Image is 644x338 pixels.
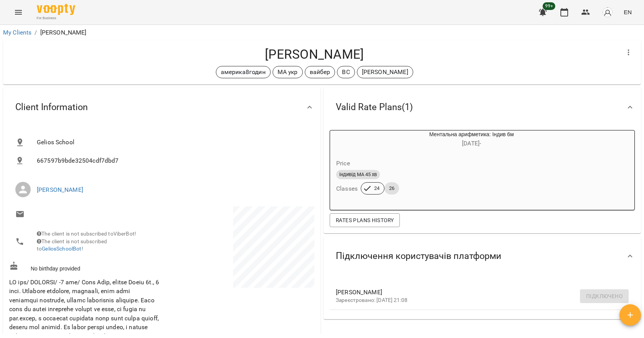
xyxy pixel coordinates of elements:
[336,216,394,225] span: Rates Plans History
[336,101,413,113] span: Valid Rate Plans ( 1 )
[336,250,501,262] span: Підключення користувачів платформи
[305,66,335,78] div: вайбер
[9,3,28,21] button: Menu
[336,158,350,169] h6: Price
[336,171,380,178] span: індивід МА 45 хв
[3,29,31,36] a: My Clients
[462,140,481,147] span: [DATE] -
[367,130,576,149] div: Ментальна арифметика: Індив 6м
[336,183,358,194] h6: Classes
[216,66,271,78] div: америка8годин
[3,28,641,37] nav: breadcrumb
[310,68,330,77] p: вайбер
[37,238,107,252] span: The client is not subscribed to !
[621,5,635,19] button: EN
[330,130,576,204] button: Ментальна арифметика: Індив 6м[DATE]- Priceіндивід МА 45 хвClasses2426
[543,2,555,10] span: 99+
[330,213,400,227] button: Rates Plans History
[324,236,641,276] div: Підключення користувачів платформи
[337,66,355,78] div: ВС
[37,186,83,193] a: [PERSON_NAME]
[362,68,408,77] p: [PERSON_NAME]
[37,156,308,165] span: 667597b9bde32504cdf7dbd7
[330,130,367,149] div: Ментальна арифметика: Індив 6м
[357,66,413,78] div: [PERSON_NAME]
[273,66,303,78] div: МА укр
[3,87,320,127] div: Client Information
[37,4,75,15] img: Voopty Logo
[221,68,266,77] p: америка8годин
[336,288,616,297] span: [PERSON_NAME]
[15,101,88,113] span: Client Information
[37,16,75,21] span: For Business
[42,246,81,252] a: GeliosSchoolBot
[37,231,136,237] span: The client is not subscribed to ViberBot!
[324,87,641,127] div: Valid Rate Plans(1)
[602,7,613,18] img: avatar_s.png
[624,8,632,16] span: EN
[278,68,298,77] p: МА укр
[370,185,384,192] span: 24
[8,260,162,274] div: No birthday provided
[9,46,619,62] h4: [PERSON_NAME]
[342,68,350,77] p: ВС
[37,138,308,147] span: Gelios School
[384,185,399,192] span: 26
[34,28,37,37] li: /
[40,28,87,37] p: [PERSON_NAME]
[336,297,616,304] p: Зареєстровано: [DATE] 21:08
